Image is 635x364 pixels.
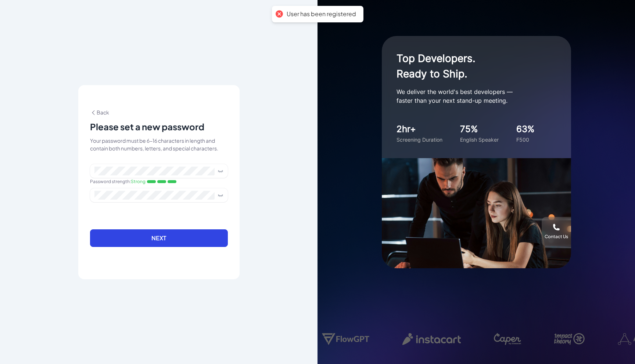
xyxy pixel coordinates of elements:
[397,51,543,81] h1: Top Developers. Ready to Ship.
[516,123,535,136] div: 63%
[460,136,499,143] div: English Speaker
[460,123,499,136] div: 75%
[90,137,228,152] div: Your password must be 6-16 characters in length and contain both numbers, letters, and special ch...
[516,136,535,143] div: F500
[397,136,442,143] div: Screening Duration
[131,179,146,184] span: Strong
[397,123,442,136] div: 2hr+
[542,217,571,246] button: Contact Us
[90,109,109,116] span: Back
[90,229,228,247] button: Next
[545,234,568,240] div: Contact Us
[287,10,356,18] div: User has been registered
[90,178,228,185] div: Password strength :
[397,87,543,105] p: We deliver the world's best developers — faster than your next stand-up meeting.
[90,121,204,132] p: Please set a new password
